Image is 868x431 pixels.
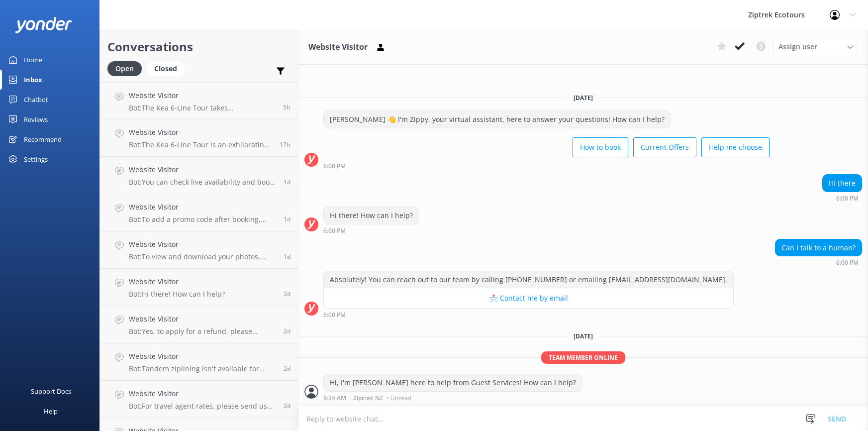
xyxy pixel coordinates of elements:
div: Hi there! How can I help? [324,207,419,224]
div: Hi there [823,175,862,192]
span: Sep 16 2025 06:06am (UTC +12:00) Pacific/Auckland [284,290,290,298]
button: 📩 Contact me by email [324,288,733,308]
a: Website VisitorBot:Hi there! How can I help?2d [100,269,298,306]
h4: Website Visitor [129,239,276,250]
button: Current Offers [633,137,696,157]
strong: 6:00 PM [323,163,346,169]
div: Home [24,50,42,70]
div: Absolutely! You can reach out to our team by calling [PHONE_NUMBER] or emailing [EMAIL_ADDRESS][D... [324,271,733,288]
div: Sep 13 2025 06:00pm (UTC +12:00) Pacific/Auckland [323,311,734,318]
span: Assign user [778,41,817,52]
span: [DATE] [568,94,599,102]
div: Support Docs [31,381,71,401]
span: Sep 17 2025 09:23am (UTC +12:00) Pacific/Auckland [284,215,290,223]
a: Website VisitorBot:The Kea 6-Line Tour takes approximately 2.5 to 3 hours. It's an exhilarating a... [100,82,298,119]
span: Sep 15 2025 11:14pm (UTC +12:00) Pacific/Auckland [284,327,290,335]
span: Sep 17 2025 07:39am (UTC +12:00) Pacific/Auckland [284,252,290,261]
a: Website VisitorBot:Tandem ziplining isn't available for adults, so each person zips one at a time... [100,343,298,381]
p: Bot: Tandem ziplining isn't available for adults, so each person zips one at a time. For children... [129,364,276,373]
div: Settings [24,149,48,169]
div: Hi, I'm [PERSON_NAME] here to help from Guest Services! How can I help? [324,374,582,391]
div: Open [107,61,142,76]
span: • Unread [386,395,411,401]
strong: 6:00 PM [323,312,346,318]
span: Team member online [541,351,625,364]
a: Website VisitorBot:You can check live availability and book your zipline tour online at [URL][DOM... [100,157,298,194]
div: Sep 13 2025 06:00pm (UTC +12:00) Pacific/Auckland [775,259,862,266]
div: Inbox [24,70,42,90]
span: Sep 15 2025 08:38pm (UTC +12:00) Pacific/Auckland [284,402,290,410]
div: Assign User [773,39,858,55]
a: Website VisitorBot:Yes, to apply for a refund, please contact our Guest Services Team by emailing... [100,306,298,343]
span: Sep 18 2025 06:50am (UTC +12:00) Pacific/Auckland [283,103,290,111]
a: Open [107,63,147,74]
h2: Conversations [107,37,290,56]
p: Bot: To view and download your photos, head over to the My Photos Page on our website and select ... [129,252,276,261]
div: Can I talk to a human? [775,239,862,256]
div: Chatbot [24,90,48,109]
div: [PERSON_NAME] 👋 I'm Zippy, your virtual assistant, here to answer your questions! How can I help? [324,111,671,128]
h4: Website Visitor [129,351,276,362]
h4: Website Visitor [129,127,272,138]
h4: Website Visitor [129,388,276,399]
div: Sep 13 2025 06:00pm (UTC +12:00) Pacific/Auckland [323,162,770,169]
div: Closed [147,61,185,76]
span: Sep 17 2025 12:13pm (UTC +12:00) Pacific/Auckland [284,178,290,186]
p: Bot: To add a promo code after booking, please contact our Guest Services Team by emailing [EMAIL... [129,215,276,224]
button: Help me choose [701,137,770,157]
h4: Website Visitor [129,202,276,213]
a: Closed [147,63,190,74]
span: [DATE] [568,332,599,340]
p: Bot: Yes, to apply for a refund, please contact our Guest Services Team by emailing [EMAIL_ADDRES... [129,327,276,336]
strong: 6:00 PM [836,196,859,202]
div: Recommend [24,129,62,149]
span: Sep 15 2025 10:13pm (UTC +12:00) Pacific/Auckland [284,364,290,373]
a: Website VisitorBot:For travel agent rates, please send us an email with your request at [EMAIL_AD... [100,381,298,418]
button: How to book [573,137,628,157]
h4: Website Visitor [129,164,276,175]
div: Sep 13 2025 06:00pm (UTC +12:00) Pacific/Auckland [822,195,862,202]
img: yonder-white-logo.png [15,17,72,33]
p: Bot: The Kea 6-Line Tour is an exhilarating adventure! You'll zip from treehouse to treehouse, gu... [129,140,272,149]
strong: 6:00 PM [836,260,859,266]
span: Sep 17 2025 07:14pm (UTC +12:00) Pacific/Auckland [280,140,290,149]
div: Sep 14 2025 09:34am (UTC +12:00) Pacific/Auckland [323,394,582,401]
p: Bot: For travel agent rates, please send us an email with your request at [EMAIL_ADDRESS][DOMAIN_... [129,402,276,411]
div: Reviews [24,109,48,129]
span: Ziptrek NZ [353,395,383,401]
div: Sep 13 2025 06:00pm (UTC +12:00) Pacific/Auckland [323,227,419,234]
h4: Website Visitor [129,276,225,287]
a: Website VisitorBot:To view and download your photos, head over to the My Photos Page on our websi... [100,231,298,269]
h4: Website Visitor [129,90,276,101]
a: Website VisitorBot:To add a promo code after booking, please contact our Guest Services Team by e... [100,194,298,231]
strong: 9:34 AM [323,395,346,401]
p: Bot: You can check live availability and book your zipline tour online at [URL][DOMAIN_NAME]. Hav... [129,178,276,187]
h4: Website Visitor [129,314,276,324]
a: Website VisitorBot:The Kea 6-Line Tour is an exhilarating adventure! You'll zip from treehouse to... [100,119,298,157]
p: Bot: Hi there! How can I help? [129,290,225,299]
p: Bot: The Kea 6-Line Tour takes approximately 2.5 to 3 hours. It's an exhilarating adventure with ... [129,104,276,112]
div: Help [44,401,58,421]
h3: Website Visitor [308,41,368,54]
strong: 6:00 PM [323,228,346,234]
